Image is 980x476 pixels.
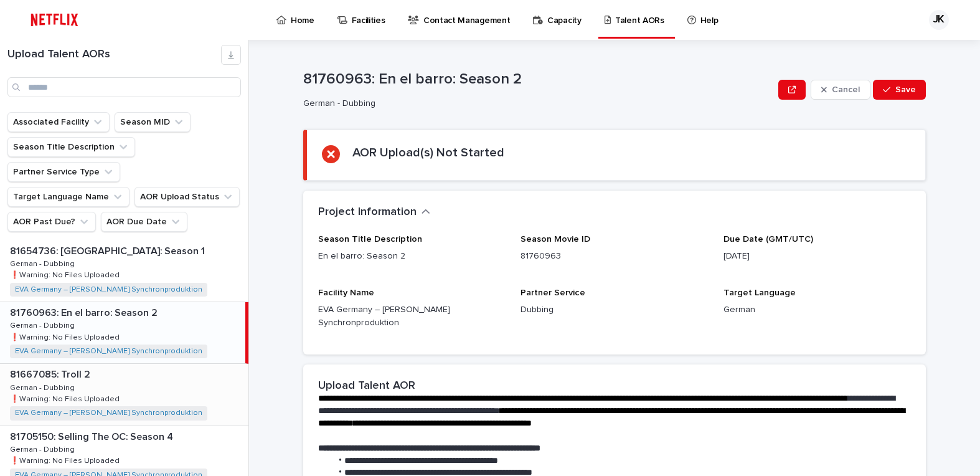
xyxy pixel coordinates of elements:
h1: Upload Talent AORs [7,48,221,62]
h2: Project Information [318,206,417,219]
button: Target Language Name [7,187,130,207]
div: JK [929,10,949,30]
input: Search [7,77,241,97]
button: Season MID [115,112,191,132]
p: German - Dubbing [10,319,77,330]
a: EVA Germany – [PERSON_NAME] Synchronproduktion [15,347,202,356]
span: Cancel [832,85,860,94]
span: Facility Name [318,288,374,297]
button: Cancel [811,80,870,100]
span: Due Date (GMT/UTC) [723,235,813,244]
a: EVA Germany – [PERSON_NAME] Synchronproduktion [15,409,202,417]
span: Season Movie ID [521,235,590,244]
p: EVA Germany – [PERSON_NAME] Synchronproduktion [318,303,506,330]
button: AOR Due Date [101,212,187,232]
p: German [723,303,911,317]
p: 81654736: [GEOGRAPHIC_DATA]: Season 1 [10,243,207,257]
p: En el barro: Season 2 [318,250,506,263]
button: AOR Past Due? [7,212,96,232]
p: [DATE] [723,250,911,263]
button: Associated Facility [7,112,110,132]
p: 81760963: En el barro: Season 2 [303,70,773,88]
img: ifQbXi3ZQGMSEF7WDB7W [25,7,84,32]
button: Season Title Description [7,137,135,157]
p: 81667085: Troll 2 [10,366,93,381]
button: Partner Service Type [7,162,120,182]
span: Season Title Description [318,235,422,244]
p: 81760963: En el barro: Season 2 [10,305,160,319]
p: ❗️Warning: No Files Uploaded [10,454,122,465]
p: German - Dubbing [10,381,77,393]
p: ❗️Warning: No Files Uploaded [10,331,122,342]
span: Partner Service [521,288,585,297]
a: EVA Germany – [PERSON_NAME] Synchronproduktion [15,285,202,294]
p: Dubbing [521,303,708,317]
p: ❗️Warning: No Files Uploaded [10,393,122,404]
p: German - Dubbing [10,443,77,454]
button: Project Information [318,206,430,219]
p: ❗️Warning: No Files Uploaded [10,269,122,280]
h2: Upload Talent AOR [318,379,415,393]
p: German - Dubbing [303,98,768,109]
span: Save [895,85,916,94]
p: 81705150: Selling The OC: Season 4 [10,429,176,443]
span: Target Language [723,288,796,297]
button: AOR Upload Status [134,187,240,207]
p: German - Dubbing [10,257,77,269]
h2: AOR Upload(s) Not Started [352,145,504,160]
button: Save [873,80,926,100]
p: 81760963 [521,250,708,263]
